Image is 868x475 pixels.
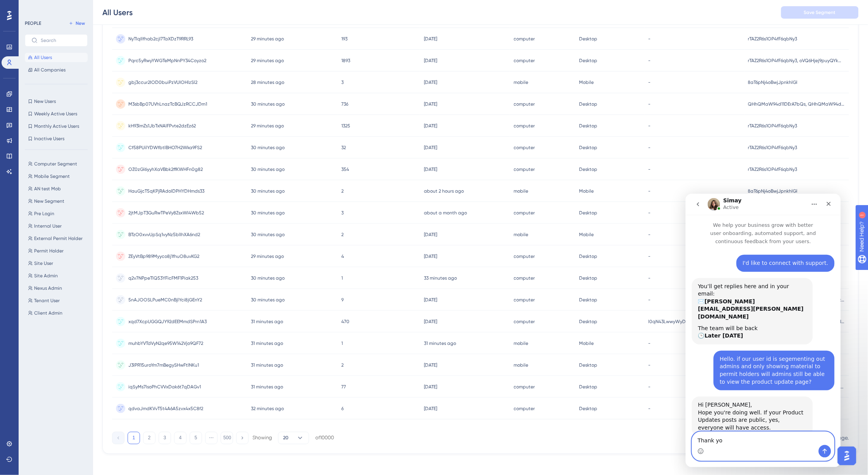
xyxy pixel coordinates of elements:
[514,101,535,107] span: computer
[143,432,156,444] button: 2
[748,36,797,42] span: rTAZ2R6s1OP4fF6qbNy3
[25,296,92,305] button: Tenant User
[341,79,344,85] span: 3
[251,254,284,259] time: 29 minutes ago
[25,284,92,293] button: Nexus Admin
[341,297,344,303] span: 9
[424,362,437,368] time: [DATE]
[748,144,797,151] span: rTAZ2R6s1OP4fF6qbNy3
[579,275,597,281] span: Desktop
[128,101,207,107] span: M3sbBp07UVhLnazTcBQJzRCCJDm1
[25,308,92,318] button: Client Admin
[174,432,187,444] button: 4
[128,405,203,412] span: qdvaJmdKVvT5t4A6A5zvx4x5C8f2
[341,144,346,151] span: 32
[251,384,283,390] time: 31 minutes ago
[514,36,535,42] span: computer
[25,53,88,62] button: All Users
[514,318,535,325] span: computer
[579,188,594,194] span: Mobile
[128,432,140,444] button: 1
[514,144,535,151] span: computer
[514,188,529,194] span: mobile
[341,57,350,64] span: 1893
[514,275,535,281] span: computer
[514,297,535,303] span: computer
[579,318,597,325] span: Desktop
[128,57,206,64] span: Pqrc5yRwyYWGTeMpNnPY34Coyzo2
[221,432,233,444] button: 500
[514,123,535,129] span: computer
[341,384,346,390] span: 77
[34,54,52,61] span: All Users
[648,340,651,346] span: -
[41,38,81,43] input: Search
[514,231,529,238] span: mobile
[514,210,535,216] span: computer
[514,57,535,64] span: computer
[748,166,797,172] span: rTAZ2R6s1OP4fF6qbNy3
[251,232,285,237] time: 30 minutes ago
[190,432,202,444] button: 5
[25,209,92,218] button: Pre Login
[424,319,437,324] time: [DATE]
[835,444,859,468] iframe: UserGuiding AI Assistant Launcher
[514,405,535,412] span: computer
[648,79,651,85] span: -
[25,221,92,231] button: Internal User
[34,260,53,266] span: Site User
[128,36,193,42] span: NyTIqIlfhab2cjI7TaXDzT9RRL93
[25,172,92,181] button: Mobile Segment
[424,188,464,194] time: about 2 hours ago
[424,232,437,237] time: [DATE]
[341,188,344,194] span: 2
[648,384,651,390] span: -
[341,275,343,281] span: 1
[424,341,456,346] time: 31 minutes ago
[128,231,200,238] span: BTzO0xvvUpSq1vyNz5blIhXA6nd2
[251,101,285,107] time: 30 minutes ago
[424,58,437,63] time: [DATE]
[648,362,651,368] span: -
[424,123,437,129] time: [DATE]
[34,298,60,304] span: Tenant User
[648,253,651,259] span: -
[128,297,202,303] span: 5nAJOOSLPueMC0nBjlYci8jGEnY2
[341,231,344,238] span: 2
[128,79,197,85] span: gbj3ccur2IOD0buiPzVUIOHlzSl2
[648,210,651,216] span: -
[579,362,597,368] span: Desktop
[748,123,797,129] span: rTAZ2R6s1OP4fF6qbNy3
[579,36,597,42] span: Desktop
[278,432,309,444] button: 20
[341,340,343,346] span: 1
[25,134,88,143] button: Inactive Users
[25,259,92,268] button: Site User
[424,275,457,281] time: 33 minutes ago
[579,144,597,151] span: Desktop
[128,144,202,151] span: Cf58PUilYDWfbtlBHO7H2Wka9FS2
[341,36,348,42] span: 193
[514,384,535,390] span: computer
[252,435,272,442] div: Showing
[34,211,54,217] span: Pre Login
[76,20,85,26] span: New
[34,136,64,142] span: Inactive Users
[424,145,437,150] time: [DATE]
